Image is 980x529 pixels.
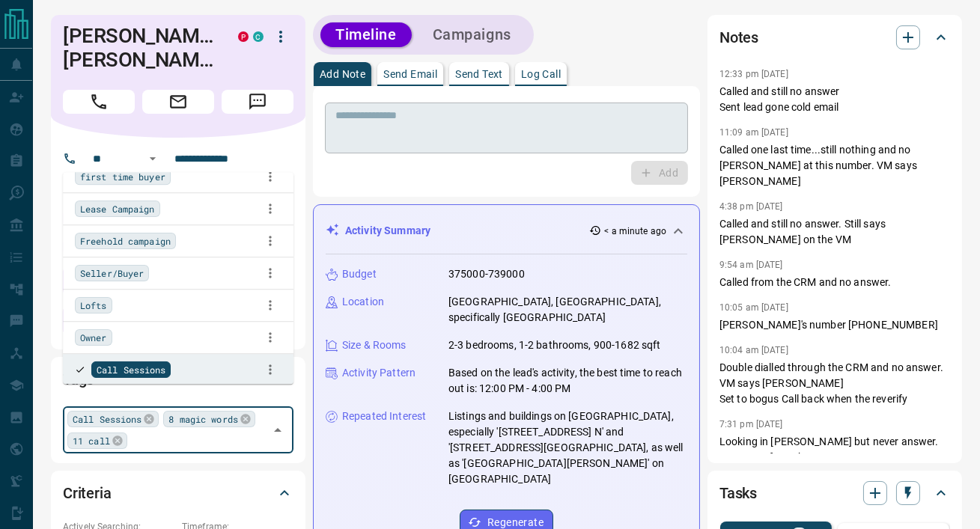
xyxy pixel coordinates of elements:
p: 375000-739000 [448,266,525,282]
h2: Tasks [719,481,757,505]
h2: Criteria [63,481,112,505]
p: < a minute ago [604,224,666,238]
div: Tasks [719,475,950,511]
p: Add Note [320,69,365,79]
h1: [PERSON_NAME] [PERSON_NAME] [63,24,216,72]
button: Open [144,150,162,168]
div: Activity Summary< a minute ago [326,217,687,245]
p: Double dialled through the CRM and no answer. VM says [PERSON_NAME] Set to bogus Call back when t... [719,360,950,407]
span: Call [63,90,135,114]
span: 11 call [73,433,110,448]
span: Seller/Buyer [80,266,144,281]
p: 10:04 am [DATE] [719,345,788,355]
p: Send Email [383,69,437,79]
p: Called one last time...still nothing and no [PERSON_NAME] at this number. VM says [PERSON_NAME] [719,142,950,189]
span: Email [142,90,214,114]
span: Lease Campaign [80,202,155,217]
div: Criteria [63,475,293,511]
p: 11:09 am [DATE] [719,127,788,138]
span: Call Sessions [97,363,165,378]
button: Timeline [320,22,412,47]
span: first time buyer [80,170,165,185]
button: Campaigns [418,22,526,47]
span: Message [222,90,293,114]
p: Repeated Interest [342,409,426,424]
p: Activity Pattern [342,365,416,381]
p: Send Text [455,69,503,79]
div: 11 call [67,432,127,449]
p: Listings and buildings on [GEOGRAPHIC_DATA], especially '[STREET_ADDRESS] N' and '[STREET_ADDRESS... [448,409,687,487]
div: Notes [719,19,950,55]
div: property.ca [238,31,249,42]
span: 8 magic words [168,412,237,426]
p: 4:38 pm [DATE] [719,201,783,212]
p: Location [342,294,384,310]
p: [GEOGRAPHIC_DATA], [GEOGRAPHIC_DATA], specifically [GEOGRAPHIC_DATA] [448,294,687,325]
span: Freehold campaign [80,234,171,249]
p: Called and still no answer Sent lead gone cold email [719,84,950,115]
p: [PERSON_NAME]'s number [PHONE_NUMBER] [719,317,950,333]
p: 9:54 am [DATE] [719,260,783,270]
span: Owner [80,331,107,346]
p: 7:31 pm [DATE] [719,419,783,429]
p: Called and still no answer. Still says [PERSON_NAME] on the VM [719,216,950,248]
p: Size & Rooms [342,337,407,353]
div: condos.ca [253,31,264,42]
p: 10:05 am [DATE] [719,302,788,313]
p: 2-3 bedrooms, 1-2 bathrooms, 900-1682 sqft [448,337,661,353]
div: Call Sessions [67,411,159,427]
div: 8 magic words [163,411,255,427]
button: Close [267,420,288,441]
h2: Notes [719,25,758,49]
p: Activity Summary [345,223,430,239]
p: Looking in [PERSON_NAME] but never answer. Gonna try from the CRM [719,434,950,465]
p: Log Call [521,69,561,79]
p: 12:33 pm [DATE] [719,69,788,79]
p: Budget [342,266,377,282]
p: Based on the lead's activity, the best time to reach out is: 12:00 PM - 4:00 PM [448,365,687,397]
p: Called from the CRM and no answer. [719,275,950,290]
span: Lofts [80,299,107,314]
span: Call Sessions [73,412,141,426]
